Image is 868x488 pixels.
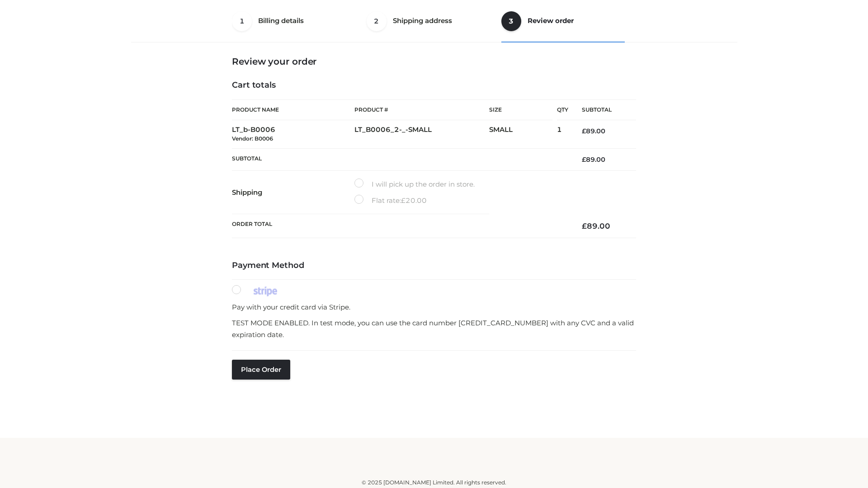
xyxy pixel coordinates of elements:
h4: Cart totals [232,80,636,90]
h3: Review your order [232,56,636,67]
button: Place order [232,360,290,380]
bdi: 20.00 [401,196,427,205]
small: Vendor: B0006 [232,135,273,142]
span: £ [401,196,406,205]
th: Size [489,100,552,120]
th: Shipping [232,171,354,214]
p: Pay with your credit card via Stripe. [232,301,636,313]
th: Subtotal [232,148,568,170]
bdi: 89.00 [582,155,605,164]
bdi: 89.00 [582,221,610,230]
span: £ [582,127,586,135]
span: £ [582,221,587,230]
span: £ [582,155,586,164]
p: TEST MODE ENABLED. In test mode, you can use the card number [CREDIT_CARD_NUMBER] with any CVC an... [232,317,636,340]
label: Flat rate: [354,195,427,206]
th: Subtotal [568,100,636,120]
th: Product # [354,99,489,120]
td: LT_b-B0006 [232,120,354,149]
h4: Payment Method [232,261,636,271]
th: Qty [557,99,568,120]
div: © 2025 [DOMAIN_NAME] Limited. All rights reserved. [134,478,734,487]
th: Order Total [232,214,568,238]
td: LT_B0006_2-_-SMALL [354,120,489,149]
th: Product Name [232,99,354,120]
td: SMALL [489,120,557,149]
bdi: 89.00 [582,127,605,135]
td: 1 [557,120,568,149]
label: I will pick up the order in store. [354,178,475,190]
